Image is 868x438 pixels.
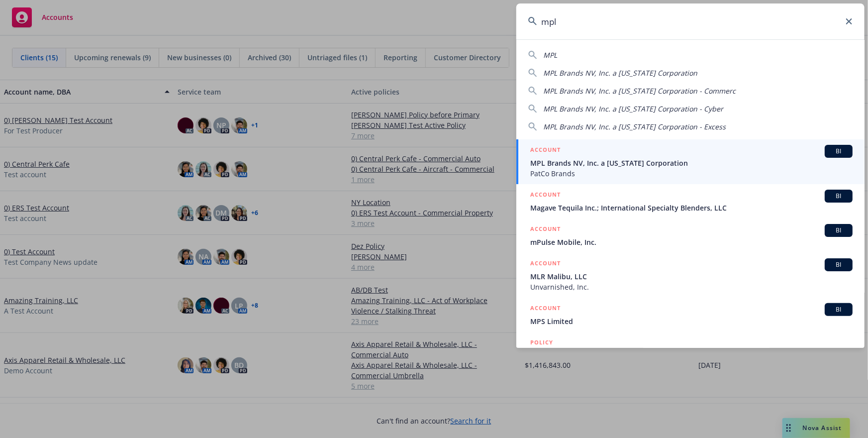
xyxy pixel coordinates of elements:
[829,260,849,269] span: BI
[530,237,853,247] span: mPulse Mobile, Inc.
[516,3,865,39] input: Search...
[543,68,697,78] span: MPL Brands NV, Inc. a [US_STATE] Corporation
[829,226,849,235] span: BI
[530,168,853,179] span: PatCo Brands
[543,86,736,96] span: MPL Brands NV, Inc. a [US_STATE] Corporation - Commerc
[516,253,865,298] a: ACCOUNTBIMLR Malibu, LLCUnvarnished, Inc.
[530,271,853,282] span: MLR Malibu, LLC
[516,332,865,375] a: POLICY
[516,139,865,184] a: ACCOUNTBIMPL Brands NV, Inc. a [US_STATE] CorporationPatCo Brands
[829,305,849,314] span: BI
[530,258,561,270] h5: ACCOUNT
[530,190,561,202] h5: ACCOUNT
[829,147,849,156] span: BI
[530,282,853,292] span: Unvarnished, Inc.
[543,104,723,113] span: MPL Brands NV, Inc. a [US_STATE] Corporation - Cyber
[829,192,849,201] span: BI
[530,316,853,327] span: MPS Limited
[530,224,561,236] h5: ACCOUNT
[543,122,726,131] span: MPL Brands NV, Inc. a [US_STATE] Corporation - Excess
[516,219,865,253] a: ACCOUNTBImPulse Mobile, Inc.
[516,184,865,219] a: ACCOUNTBIMagave Tequila Inc.; International Specialty Blenders, LLC
[530,303,561,315] h5: ACCOUNT
[516,298,865,332] a: ACCOUNTBIMPS Limited
[543,50,557,60] span: MPL
[530,337,553,347] h5: POLICY
[530,158,853,168] span: MPL Brands NV, Inc. a [US_STATE] Corporation
[530,145,561,157] h5: ACCOUNT
[530,203,853,213] span: Magave Tequila Inc.; International Specialty Blenders, LLC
